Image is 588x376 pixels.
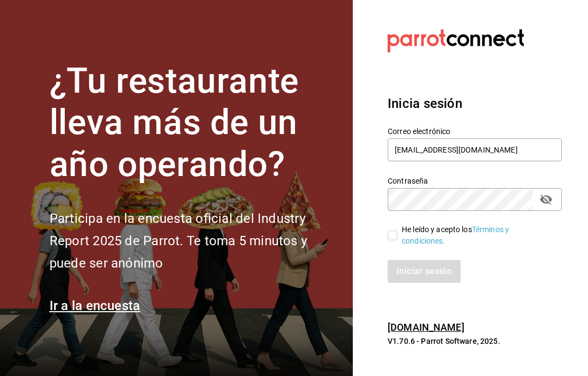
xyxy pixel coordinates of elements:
[402,225,509,245] a: Términos y condiciones.
[388,138,562,161] input: Ingresa tu correo electrónico
[388,322,464,333] a: [DOMAIN_NAME]
[50,208,340,274] h2: Participa en la encuesta oficial del Industry Report 2025 de Parrot. Te toma 5 minutos y puede se...
[388,127,562,135] label: Correo electrónico
[537,190,555,209] button: passwordField
[402,224,553,247] div: He leído y acepto los
[50,60,340,186] h1: ¿Tu restaurante lleva más de un año operando?
[388,177,562,184] label: Contraseña
[388,94,562,113] h3: Inicia sesión
[388,336,562,347] p: V1.70.6 - Parrot Software, 2025.
[50,298,140,313] a: Ir a la encuesta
